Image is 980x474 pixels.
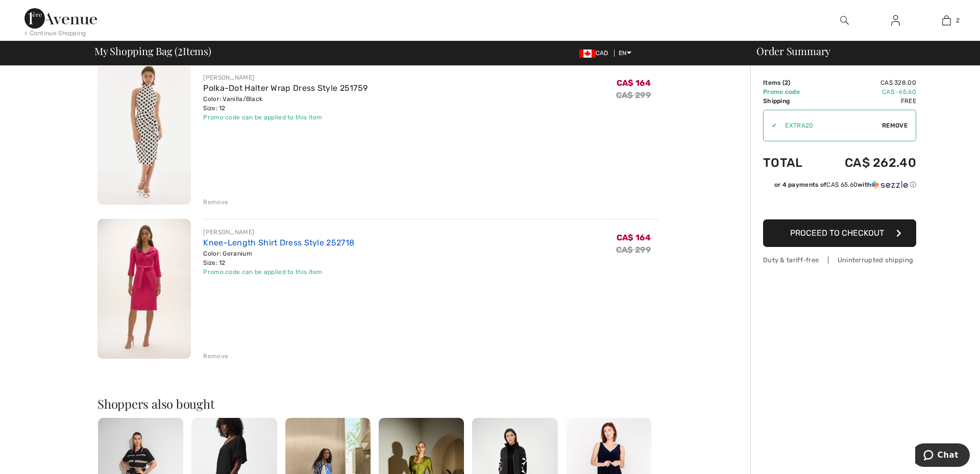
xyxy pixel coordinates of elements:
[777,110,882,141] input: Promo code
[818,145,916,180] td: CA$ 262.40
[882,121,908,130] span: Remove
[785,79,788,86] span: 2
[763,255,916,265] div: Duty & tariff-free | Uninterrupted shipping
[763,96,818,106] td: Shipping
[24,29,86,38] div: < Continue Shopping
[790,228,884,238] span: Proceed to Checkout
[871,180,908,189] img: Sezzle
[616,245,651,255] s: CA$ 299
[826,181,857,188] span: CA$ 65.60
[203,113,367,122] div: Promo code can be applied to this item
[94,46,211,56] span: My Shopping Bag ( Items)
[203,73,367,82] div: [PERSON_NAME]
[763,219,916,247] button: Proceed to Checkout
[616,90,651,100] s: CA$ 299
[818,96,916,106] td: Free
[203,228,354,237] div: [PERSON_NAME]
[617,78,651,88] span: CA$ 164
[203,249,354,267] div: Color: Geranium Size: 12
[921,14,971,27] a: 2
[97,397,659,410] h2: Shoppers also bought
[178,43,183,57] span: 2
[203,238,354,247] a: Knee-Length Shirt Dress Style 252718
[579,49,612,57] span: CAD
[818,78,916,87] td: CA$ 328.00
[956,16,960,25] span: 2
[619,49,631,57] span: EN
[764,121,777,130] div: ✔
[744,46,974,56] div: Order Summary
[203,94,367,113] div: Color: Vanilla/Black Size: 12
[915,443,970,469] iframe: Opens a widget where you can chat to one of our agents
[763,145,818,180] td: Total
[883,14,908,27] a: Sign In
[203,352,228,361] div: Remove
[891,14,900,27] img: My Info
[203,83,367,93] a: Polka-Dot Halter Wrap Dress Style 251759
[763,180,916,193] div: or 4 payments ofCA$ 65.60withSezzle Click to learn more about Sezzle
[97,64,191,205] img: Polka-Dot Halter Wrap Dress Style 251759
[617,233,651,242] span: CA$ 164
[579,49,596,58] img: Canadian Dollar
[763,193,916,216] iframe: PayPal-paypal
[942,14,951,27] img: My Bag
[840,14,849,27] img: search the website
[818,87,916,96] td: CA$ -65.60
[203,197,228,207] div: Remove
[763,78,818,87] td: Items ( )
[763,87,818,96] td: Promo code
[203,267,354,277] div: Promo code can be applied to this item
[24,8,97,29] img: 1ère Avenue
[97,219,191,359] img: Knee-Length Shirt Dress Style 252718
[774,180,916,189] div: or 4 payments of with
